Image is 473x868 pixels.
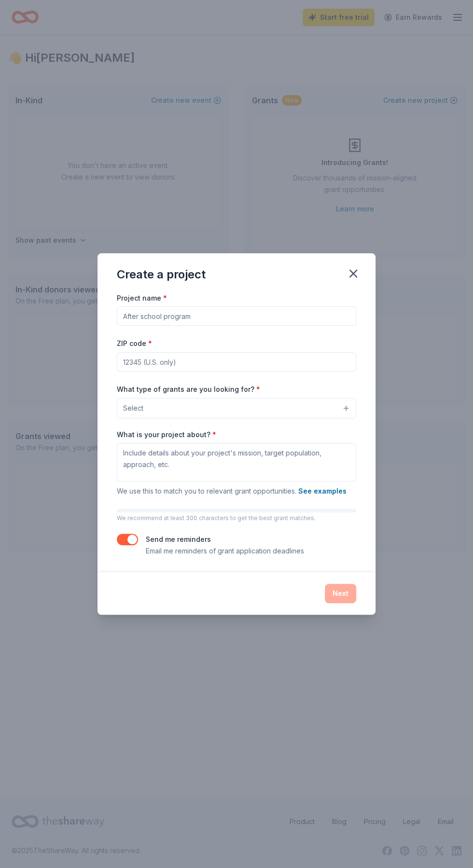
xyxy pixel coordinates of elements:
[117,293,167,303] label: Project name
[117,487,347,495] span: We use this to match you to relevant grant opportunities.
[146,535,211,543] label: Send me reminders
[117,352,356,372] input: 12345 (U.S. only)
[117,385,260,394] label: What type of grants are you looking for?
[298,485,347,497] button: See examples
[117,339,152,348] label: ZIP code
[146,545,304,557] p: Email me reminders of grant application deadlines
[117,398,356,418] button: Select
[117,514,356,522] p: We recommend at least 300 characters to get the best grant matches.
[123,402,143,414] span: Select
[117,306,356,326] input: After school program
[117,267,206,282] div: Create a project
[117,430,216,440] label: What is your project about?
